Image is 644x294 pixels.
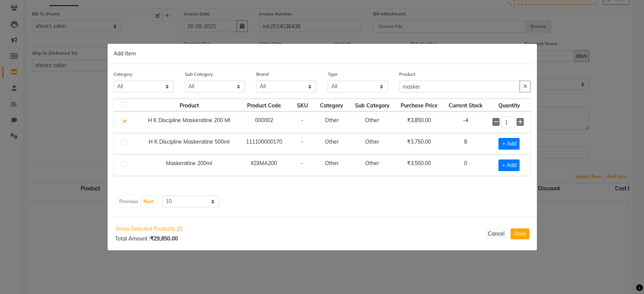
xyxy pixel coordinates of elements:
[314,99,349,112] th: Category
[314,133,349,155] td: Other
[150,235,178,242] b: ₹29,850.00
[510,228,529,239] button: Done
[115,225,183,233] span: Show Selected Products (2)
[349,155,395,176] td: Other
[290,112,314,133] td: -
[237,133,291,155] td: 111100000170
[498,159,520,171] span: + Add
[400,102,437,109] span: Purchase Price
[237,112,291,133] td: 000002
[141,133,237,155] td: H K Discipline Maskeratine 500ml
[399,81,520,92] input: Search or Scan Product
[141,112,237,133] td: H K Discipline Maskeratine 200 Ml
[443,99,488,112] th: Current Stock
[141,196,156,207] button: Next
[141,99,237,112] th: Product
[290,133,314,155] td: -
[395,155,443,176] td: ₹3,550.00
[108,44,537,64] div: Add Item
[115,235,178,242] span: Total Amount :
[237,155,291,176] td: KDIMA200
[290,155,314,176] td: -
[443,155,488,176] td: 0
[395,133,443,155] td: ₹3,750.00
[349,99,395,112] th: Sub Category
[395,112,443,133] td: ₹3,850.00
[141,155,237,176] td: Maskeratine 200ml
[443,112,488,133] td: -4
[314,155,349,176] td: Other
[256,71,269,78] label: Brand
[327,71,337,78] label: Type
[314,112,349,133] td: Other
[443,133,488,155] td: 8
[237,99,291,112] th: Product Code
[290,99,314,112] th: SKU
[485,228,507,239] button: Cancel
[498,138,520,150] span: + Add
[185,71,213,78] label: Sub Category
[349,112,395,133] td: Other
[488,99,530,112] th: Quantity
[114,71,132,78] label: Category
[349,133,395,155] td: Other
[399,71,415,78] label: Product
